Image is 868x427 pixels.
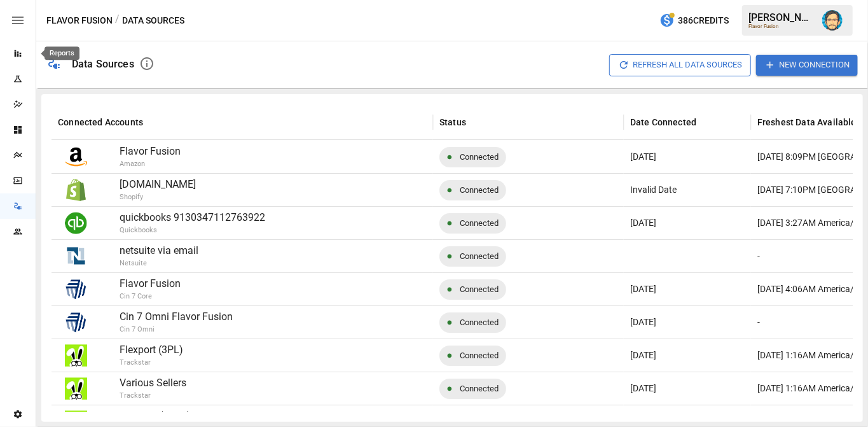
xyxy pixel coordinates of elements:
div: Feb 12 2025 [624,339,751,372]
div: Mar 04 2025 [624,372,751,405]
button: Flavor Fusion [46,13,113,29]
span: Connected [452,207,506,239]
div: / [115,13,120,29]
p: Cin 7 Core [120,291,495,302]
p: Cin 7 Omni [120,325,495,335]
span: Connected [452,141,506,173]
p: quickbooks 9130347112763922 [120,210,427,225]
p: Flexport (3PL) [120,342,427,358]
button: Refresh All Data Sources [609,54,751,76]
div: Flavor Fusion [748,24,815,29]
p: Amazon [120,159,495,170]
p: [DOMAIN_NAME] [120,177,427,192]
p: Flavor Fusion [120,276,427,291]
button: New Connection [756,55,858,76]
p: Trackstar [120,358,495,368]
img: CIN7 Omni [65,311,87,333]
div: Apr 04 2024 [624,140,751,173]
div: Jan 03 2025 [624,272,751,305]
img: Trackstar [65,344,87,367]
div: Data Sources [72,58,134,70]
div: Status [439,117,466,127]
div: Invalid Date [624,173,751,206]
p: netsuite via email [120,243,427,258]
p: Quickbooks [120,225,495,236]
button: Dana Basken [815,3,850,38]
div: Reports [45,46,79,60]
button: Sort [698,113,715,131]
p: Trackstar [120,391,495,402]
img: Quickbooks Logo [65,212,87,234]
span: Connected [452,174,506,206]
span: Connected [452,273,506,305]
div: Date Connected [630,117,696,127]
p: Various Sellers [120,375,427,391]
button: Sort [467,113,485,131]
div: Jul 13 2023 [624,206,751,239]
span: Connected [452,372,506,405]
p: Flavor Fusion [120,144,427,159]
p: Netsuite [120,258,495,269]
div: - [757,240,760,272]
span: Connected [452,240,506,272]
div: [PERSON_NAME] [748,11,815,24]
button: 386Credits [654,9,734,32]
img: Shopify Logo [65,179,87,201]
span: Connected [452,306,506,339]
div: Connected Accounts [58,117,143,127]
img: Dana Basken [822,10,843,31]
img: CIN7 Core [65,278,87,300]
img: NetSuite Logo [65,245,87,267]
p: Shopify [120,192,495,203]
button: Sort [144,113,162,131]
div: - [757,306,760,339]
span: 386 Credits [678,13,729,29]
img: Amazon Logo [65,146,87,168]
div: Feb 24 2025 [624,305,751,339]
span: Freshest Data Available [757,116,857,129]
img: Trackstar [65,377,87,400]
span: Connected [452,339,506,372]
p: Cin 7 Omni Flavor Fusion [120,309,427,325]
